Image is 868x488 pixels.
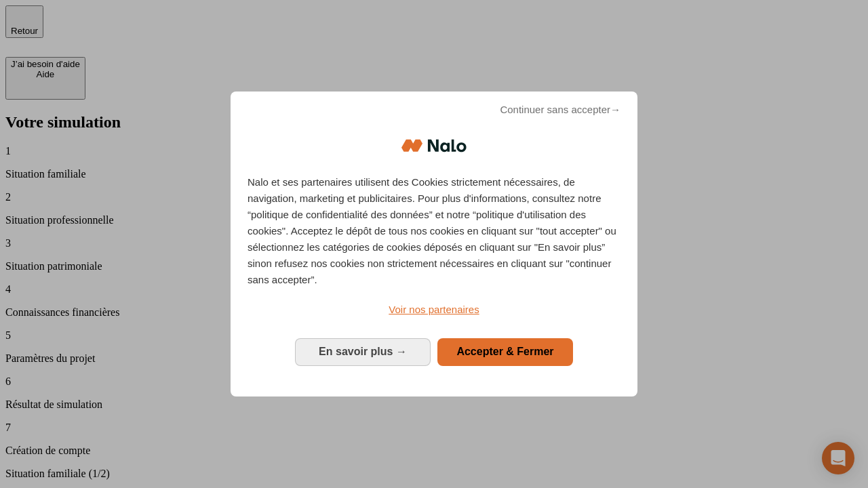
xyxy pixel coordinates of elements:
div: Bienvenue chez Nalo Gestion du consentement [231,91,637,396]
span: Accepter & Fermer [456,346,553,357]
span: Continuer sans accepter→ [500,102,620,118]
img: Logo [401,125,467,166]
button: Accepter & Fermer: Accepter notre traitement des données et fermer [437,338,573,365]
a: Voir nos partenaires [248,302,620,318]
p: Nalo et ses partenaires utilisent des Cookies strictement nécessaires, de navigation, marketing e... [248,174,620,288]
span: Voir nos partenaires [389,304,479,315]
span: En savoir plus → [319,346,407,357]
button: En savoir plus: Configurer vos consentements [295,338,431,365]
